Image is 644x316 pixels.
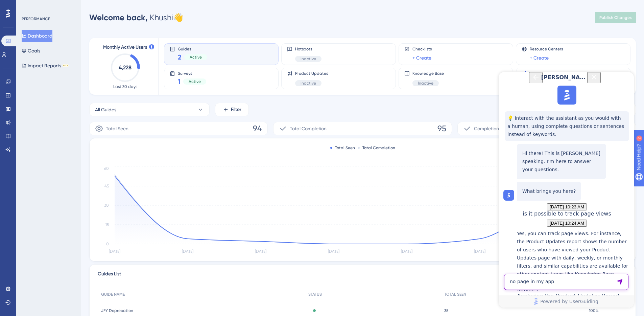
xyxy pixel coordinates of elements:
[189,79,201,84] span: Active
[231,106,241,114] span: Filter
[295,46,321,52] span: Hotspots
[328,249,339,254] tspan: [DATE]
[104,203,109,208] tspan: 30
[178,52,182,62] span: 2
[530,71,556,76] span: AI Assistant
[47,3,49,9] div: 2
[437,123,446,134] span: 95
[295,71,328,76] span: Product Updates
[101,292,125,297] span: GUIDE NAME
[589,308,599,313] span: 100%
[103,43,147,51] span: Monthly Active Users
[290,125,327,133] span: Total Completion
[595,12,636,23] button: Publish Changes
[418,81,433,86] span: Inactive
[106,242,109,246] tspan: 0
[89,12,183,23] div: Khushi 👋
[599,15,632,20] span: Publish Changes
[255,249,266,254] tspan: [DATE]
[98,270,121,282] span: Guides List
[301,56,316,62] span: Inactive
[474,125,510,133] span: Completion Rate
[113,84,137,89] span: Last 30 days
[178,71,206,75] span: Surveys
[530,54,549,62] a: + Create
[109,249,120,254] tspan: [DATE]
[89,103,210,116] button: All Guides
[412,71,444,76] span: Knowledge Base
[105,222,109,227] tspan: 15
[178,77,181,86] span: 1
[104,166,109,171] tspan: 60
[444,292,466,297] span: TOTAL SEEN
[330,145,355,151] div: Total Seen
[95,106,116,114] span: All Guides
[104,184,109,188] tspan: 45
[89,13,148,22] span: Welcome back,
[401,249,412,254] tspan: [DATE]
[253,123,262,134] span: 94
[308,292,322,297] span: STATUS
[499,72,634,308] iframe: UserGuiding AI Assistant
[106,125,128,133] span: Total Seen
[178,46,207,51] span: Guides
[412,54,431,62] a: + Create
[474,249,485,254] tspan: [DATE]
[301,81,316,86] span: Inactive
[530,46,563,52] span: Resource Centers
[215,103,249,116] button: Filter
[444,308,449,313] span: 35
[358,145,395,151] div: Total Completion
[412,46,432,52] span: Checklists
[119,64,132,71] text: 4,228
[182,249,193,254] tspan: [DATE]
[101,308,133,313] span: JFY Deprecation
[16,2,42,10] span: Need Help?
[190,54,202,60] span: Active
